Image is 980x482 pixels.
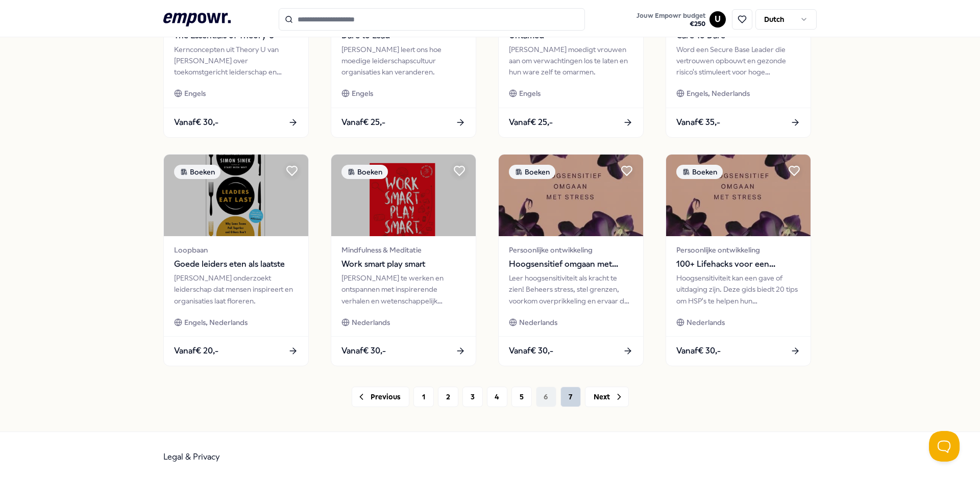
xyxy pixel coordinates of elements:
div: Boeken [341,165,388,179]
img: package image [499,155,643,236]
span: Engels, Nederlands [687,88,750,99]
div: Boeken [174,165,220,179]
button: 1 [413,387,434,407]
img: package image [666,155,811,236]
span: Persoonlijke ontwikkeling [676,244,800,256]
span: Hoogsensitief omgaan met stress [509,258,633,271]
a: package imageBoekenPersoonlijke ontwikkeling100+ Lifehacks voor een eenvoudiger leven met hoogsen... [666,154,811,366]
button: 3 [462,387,483,407]
input: Search for products, categories or subcategories [279,8,585,31]
img: package image [331,155,476,236]
span: Work smart play smart [341,258,465,271]
span: 100+ Lifehacks voor een eenvoudiger leven met hoogsensitiviteit [676,258,800,271]
div: Boeken [509,165,555,179]
span: Engels [352,88,373,99]
div: Hoogsensitiviteit kan een gave of uitdaging zijn. Deze gids biedt 20 tips om HSP's te helpen hun ... [676,272,800,307]
span: Nederlands [352,317,390,328]
button: Previous [352,387,409,407]
button: 7 [560,387,581,407]
div: [PERSON_NAME] leert ons hoe moedige leiderschapscultuur organisaties kan veranderen. [341,44,465,78]
span: € 250 [636,20,705,28]
a: package imageBoekenPersoonlijke ontwikkelingHoogsensitief omgaan met stressLeer hoogsensitiviteit... [498,154,644,366]
span: Vanaf € 30,- [676,344,721,358]
div: [PERSON_NAME] moedigt vrouwen aan om verwachtingen los te laten en hun ware zelf te omarmen. [509,44,633,78]
button: 5 [511,387,532,407]
a: package imageBoekenMindfulness & MeditatieWork smart play smart[PERSON_NAME] te werken en ontspan... [331,154,476,366]
span: Vanaf € 35,- [676,116,720,129]
span: Vanaf € 25,- [341,116,385,129]
iframe: Help Scout Beacon - Open [929,431,960,462]
a: package imageBoekenLoopbaanGoede leiders eten als laatste[PERSON_NAME] onderzoekt leiderschap dat... [163,154,309,366]
span: Vanaf € 25,- [509,116,553,129]
a: Jouw Empowr budget€250 [632,9,709,30]
div: [PERSON_NAME] onderzoekt leiderschap dat mensen inspireert en organisaties laat floreren. [174,272,298,307]
span: Jouw Empowr budget [636,12,705,20]
div: Kernconcepten uit Theory U van [PERSON_NAME] over toekomstgericht leiderschap en organisatieverni... [174,44,298,78]
button: U [709,11,726,28]
img: package image [164,155,308,236]
button: 2 [438,387,458,407]
span: Mindfulness & Meditatie [341,244,465,256]
div: Leer hoogsensitiviteit als kracht te zien! Beheers stress, stel grenzen, voorkom overprikkeling e... [509,272,633,307]
span: Persoonlijke ontwikkeling [509,244,633,256]
div: Boeken [676,165,723,179]
span: Nederlands [519,317,557,328]
div: Word een Secure Base Leader die vertrouwen opbouwt en gezonde risico's stimuleert voor hoge prest... [676,44,800,78]
span: Engels [184,88,206,99]
span: Vanaf € 30,- [174,116,218,129]
span: Goede leiders eten als laatste [174,258,298,271]
button: Next [585,387,629,407]
span: Vanaf € 30,- [341,344,386,358]
button: 4 [487,387,507,407]
span: Engels, Nederlands [184,317,248,328]
span: Loopbaan [174,244,298,256]
span: Engels [519,88,541,99]
div: [PERSON_NAME] te werken en ontspannen met inspirerende verhalen en wetenschappelijk onderbouwde t... [341,272,465,307]
a: Legal & Privacy [163,452,220,462]
span: Nederlands [687,317,725,328]
button: Jouw Empowr budget€250 [634,10,707,30]
span: Vanaf € 20,- [174,344,218,358]
span: Vanaf € 30,- [509,344,553,358]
